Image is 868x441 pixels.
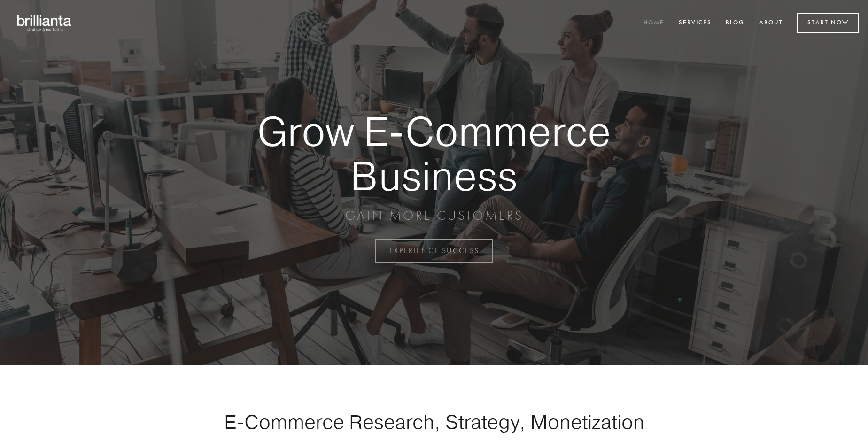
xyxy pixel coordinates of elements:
img: brillianta - research, strategy, marketing [9,9,80,37]
a: About [753,15,789,31]
h1: E-Commerce Research, Strategy, Monetization [194,410,674,433]
a: Services [673,15,718,31]
a: Start Now [797,13,859,33]
a: Blog [720,15,751,31]
a: EXPERIENCE SUCCESS [375,239,493,263]
p: GAIN MORE CUSTOMERS [225,207,643,224]
a: Home [637,15,670,31]
strong: Grow E-Commerce Business [225,109,643,198]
